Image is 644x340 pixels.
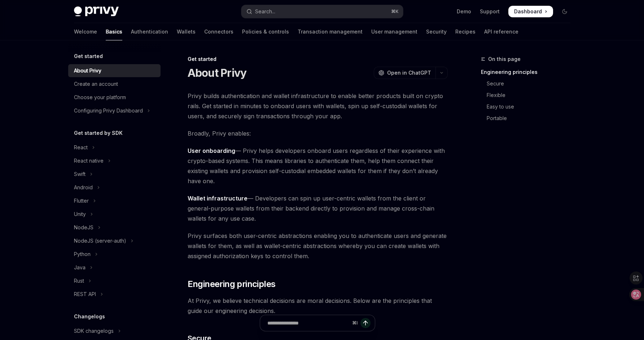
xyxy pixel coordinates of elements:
a: Support [480,8,500,15]
div: Create an account [74,80,118,88]
a: Create an account [68,78,161,90]
strong: User onboarding [188,147,235,154]
button: Toggle React native section [68,154,161,167]
a: Flexible [481,89,576,101]
div: Configuring Privy Dashboard [74,106,143,115]
a: Authentication [131,23,168,40]
button: Toggle REST API section [68,288,161,301]
a: Welcome [74,23,97,40]
a: About Privy [68,64,161,77]
button: Toggle Rust section [68,274,161,287]
div: Search... [255,7,275,16]
a: Portable [481,112,576,124]
a: Choose your platform [68,91,161,104]
span: ⌘ K [391,9,399,14]
button: Open search [241,5,403,18]
h5: Get started by SDK [74,129,123,137]
button: Toggle Configuring Privy Dashboard section [68,104,161,117]
a: Wallets [177,23,196,40]
div: REST API [74,290,96,299]
h5: Get started [74,52,103,61]
button: Toggle dark mode [559,6,570,17]
a: Secure [481,78,576,89]
div: React native [74,156,104,165]
div: Rust [74,277,84,285]
button: Toggle NodeJS (server-auth) section [68,234,161,247]
h1: About Privy [188,66,247,79]
div: SDK changelogs [74,327,114,335]
a: Engineering principles [481,66,576,78]
img: dark logo [74,6,119,17]
div: Unity [74,210,86,218]
span: Open in ChatGPT [387,69,431,76]
div: Choose your platform [74,93,126,102]
strong: Wallet infrastructure [188,195,247,202]
button: Toggle Unity section [68,208,161,221]
span: On this page [488,55,521,63]
span: Dashboard [514,8,542,15]
a: Security [426,23,447,40]
a: Basics [106,23,122,40]
button: Toggle Java section [68,261,161,274]
span: Broadly, Privy enables: [188,128,448,138]
a: User management [371,23,417,40]
button: Toggle Python section [68,248,161,261]
a: Connectors [204,23,233,40]
span: At Privy, we believe technical decisions are moral decisions. Below are the principles that guide... [188,296,448,316]
a: API reference [484,23,518,40]
span: — Privy helps developers onboard users regardless of their experience with crypto-based systems. ... [188,146,448,186]
span: Privy builds authentication and wallet infrastructure to enable better products built on crypto r... [188,91,448,121]
div: NodeJS (server-auth) [74,237,126,245]
div: About Privy [74,66,101,75]
span: Engineering principles [188,278,276,290]
div: Python [74,250,91,259]
button: Toggle SDK changelogs section [68,324,161,337]
div: Flutter [74,197,89,205]
button: Toggle NodeJS section [68,221,161,234]
button: Toggle Flutter section [68,194,161,207]
a: Policies & controls [242,23,289,40]
div: Get started [188,56,448,63]
span: Privy surfaces both user-centric abstractions enabling you to authenticate users and generate wal... [188,231,448,261]
div: Swift [74,170,86,178]
a: Dashboard [508,6,553,17]
div: React [74,143,88,152]
a: Demo [457,8,471,15]
button: Send message [360,318,371,328]
button: Toggle React section [68,141,161,154]
button: Toggle Android section [68,181,161,194]
a: Recipes [455,23,476,40]
div: Android [74,183,93,192]
h5: Changelogs [74,312,105,321]
a: Transaction management [298,23,363,40]
span: — Developers can spin up user-centric wallets from the client or general-purpose wallets from the... [188,193,448,224]
div: Java [74,263,86,272]
button: Toggle Swift section [68,168,161,181]
div: NodeJS [74,223,93,232]
input: Ask a question... [267,315,349,331]
button: Open in ChatGPT [374,67,435,79]
a: Easy to use [481,101,576,112]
